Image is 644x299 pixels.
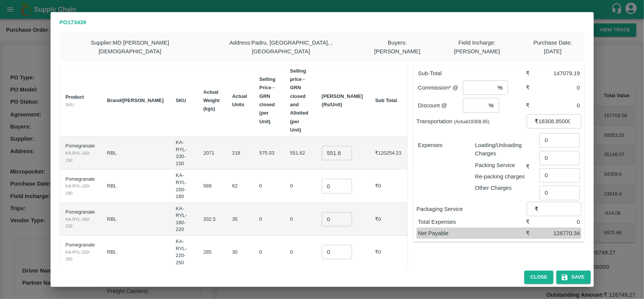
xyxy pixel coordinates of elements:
td: RBL [101,170,170,203]
td: ₹0 [369,170,408,203]
small: (Actual 18308.85 ) [454,119,489,124]
div: KA-RYL-180-220 [66,216,95,230]
div: Field Incharge : [PERSON_NAME] [433,33,521,62]
p: Packaging Service [417,205,527,213]
td: 589 [197,170,226,203]
td: ₹0 [369,203,408,236]
input: 0 [322,245,352,259]
td: 285 [197,236,226,269]
b: Actual Units [232,93,247,107]
div: ₹ [526,218,539,226]
input: 0 [322,179,352,193]
p: % [498,84,503,92]
p: Discount @ [418,101,463,110]
td: 35 [226,203,253,236]
button: Save [556,271,590,284]
td: 0 [284,170,316,203]
p: ₹ [535,117,539,125]
div: ₹ [526,163,539,171]
p: Transportation [417,117,527,125]
p: Packing Service [475,161,526,169]
td: 2071 [197,137,226,170]
p: Loading/Unloading Charges [475,141,526,158]
div: Buyers : [PERSON_NAME] [361,33,433,62]
td: KA-RYL-180-220 [170,203,197,236]
div: 0 [539,84,580,92]
p: Sub-Total [418,69,526,77]
p: Other Charges [475,184,526,192]
td: KA-RYL-220-250 [170,236,197,269]
p: % [489,101,494,110]
p: Net Payable [418,229,526,237]
div: 147079.19 [539,69,580,77]
div: KA-RYL-150-180 [66,183,95,197]
div: Address : Padru, [GEOGRAPHIC_DATA], , [GEOGRAPHIC_DATA] [200,33,361,62]
div: SKU [66,101,95,108]
div: ₹ [526,69,539,77]
div: Supplier : MD [PERSON_NAME][DEMOGRAPHIC_DATA] [60,33,201,62]
td: Pomegranate [60,203,101,236]
td: Pomegranate [60,236,101,269]
b: Selling price - GRN closed and Allotted (per Unit) [290,68,308,133]
td: RBL [101,203,170,236]
b: Brand/[PERSON_NAME] [107,98,164,103]
td: KA-RYL-100-150 [170,137,197,170]
td: 218 [226,137,253,170]
div: ₹ [526,101,539,110]
td: Pomegranate [60,170,101,203]
div: 0 [539,101,580,110]
td: RBL [101,137,170,170]
p: Total Expenses [418,218,526,226]
p: Commission* @ [418,84,463,92]
div: Purchase Date : [DATE] [521,33,584,62]
p: Expenses [418,141,469,149]
div: 128770.34 [539,229,580,237]
td: ₹0 [369,236,408,269]
td: 0 [254,236,284,269]
td: 0 [284,236,316,269]
td: 0 [254,170,284,203]
td: 62 [226,170,253,203]
td: RBL [101,236,170,269]
td: 30 [226,236,253,269]
button: Close [524,271,553,284]
b: Product [66,94,84,100]
b: Actual Weight (kgs) [203,89,220,112]
td: 551.62 [284,137,316,170]
div: ₹ [526,84,539,92]
td: 0 [284,203,316,236]
div: ₹ [526,229,539,237]
td: Pomegranate [60,137,101,170]
input: 0 [322,146,352,160]
b: Selling Price - GRN closed (per Unit) [260,76,276,124]
b: SKU [176,98,186,103]
div: KA-RYL-220-250 [66,249,95,263]
input: 0 [322,212,352,226]
div: 0 [539,218,580,226]
b: PO 173439 [60,19,86,25]
td: 0 [254,203,284,236]
p: ₹ [535,205,539,213]
td: ₹120254.23 [369,137,408,170]
p: Re-packing charges [475,172,526,181]
td: 575.03 [254,137,284,170]
div: KA-RYL-100-150 [66,150,95,164]
td: KA-RYL-150-180 [170,170,197,203]
b: [PERSON_NAME] (Rs/Unit) [322,93,363,107]
b: Sub Total [375,98,397,103]
td: 332.5 [197,203,226,236]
